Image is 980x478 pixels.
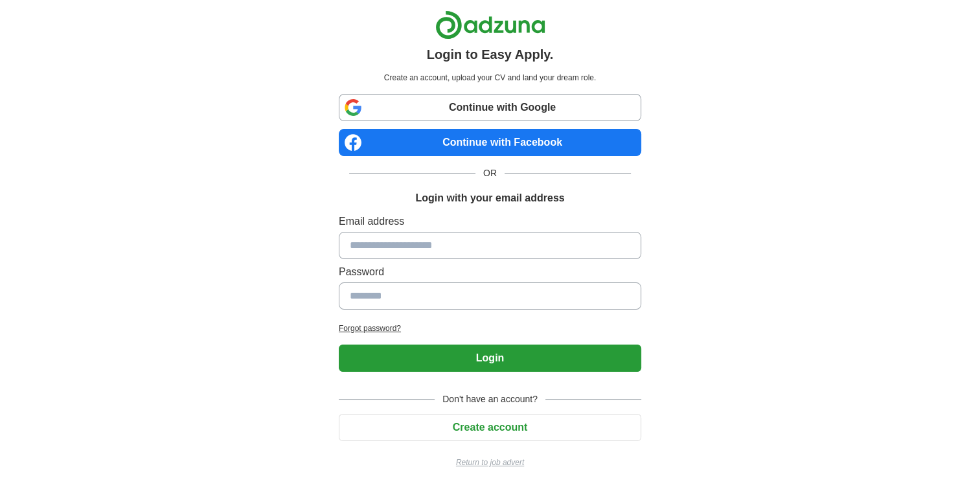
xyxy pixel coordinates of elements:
[339,94,641,121] a: Continue with Google
[339,129,641,156] a: Continue with Facebook
[339,414,641,441] button: Create account
[415,190,564,206] h1: Login with your email address
[435,10,545,40] img: Adzuna logo
[341,72,639,84] p: Create an account, upload your CV and land your dream role.
[339,422,641,433] a: Create account
[339,457,641,468] a: Return to job advert
[339,323,641,334] a: Forgot password?
[339,345,641,372] button: Login
[427,45,554,64] h1: Login to Easy Apply.
[339,264,641,280] label: Password
[435,393,545,406] span: Don't have an account?
[475,166,505,180] span: OR
[339,214,641,229] label: Email address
